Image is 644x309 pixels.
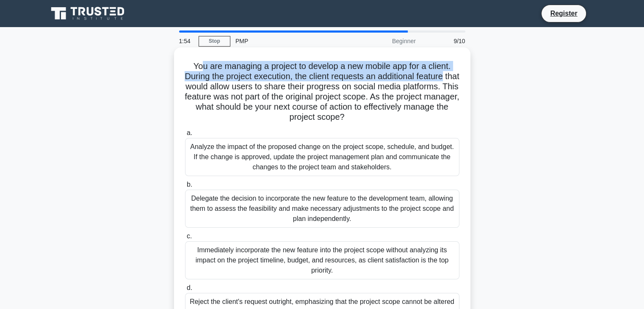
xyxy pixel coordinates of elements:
div: Analyze the impact of the proposed change on the project scope, schedule, and budget. If the chan... [185,138,459,176]
span: a. [187,129,192,136]
h5: You are managing a project to develop a new mobile app for a client. During the project execution... [184,61,460,123]
div: Beginner [347,33,421,50]
div: 9/10 [421,33,470,50]
div: 1:54 [174,33,199,50]
div: Immediately incorporate the new feature into the project scope without analyzing its impact on th... [185,241,459,279]
a: Stop [199,36,230,47]
div: PMP [230,33,347,50]
span: d. [187,284,192,291]
span: c. [187,232,192,240]
span: b. [187,181,192,188]
div: Delegate the decision to incorporate the new feature to the development team, allowing them to as... [185,190,459,228]
a: Register [545,8,582,19]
